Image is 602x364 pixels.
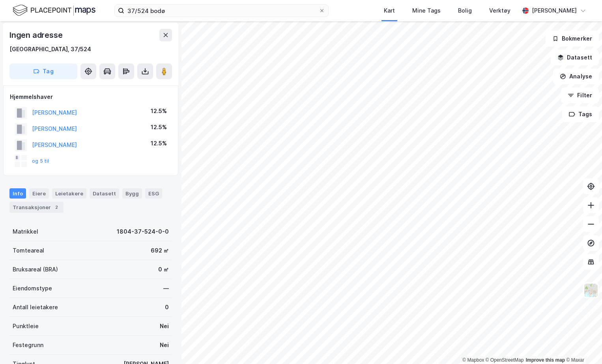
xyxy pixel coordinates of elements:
div: ESG [145,188,162,199]
div: 692 ㎡ [151,246,169,255]
div: Eiere [29,188,49,199]
div: Bolig [458,6,472,15]
div: Bruksareal (BRA) [13,265,58,274]
div: Ingen adresse [9,29,64,41]
button: Datasett [551,50,599,65]
div: Nei [160,340,169,350]
a: Improve this map [526,357,565,363]
img: logo.f888ab2527a4732fd821a326f86c7f29.svg [13,4,95,17]
div: Antall leietakere [13,303,58,312]
div: Kart [384,6,395,15]
a: Mapbox [462,357,484,363]
div: 12.5% [151,106,167,116]
div: 2 [52,203,60,211]
img: Z [583,283,598,298]
button: Tag [9,63,77,79]
div: Leietakere [52,188,86,199]
div: Kontrollprogram for chat [563,326,602,364]
div: Nei [160,321,169,331]
div: 12.5% [151,139,167,148]
div: [PERSON_NAME] [532,6,577,15]
div: [GEOGRAPHIC_DATA], 37/524 [9,45,91,54]
div: Transaksjoner [9,202,64,213]
div: 0 ㎡ [158,265,169,274]
div: Hjemmelshaver [10,92,172,102]
div: 1804-37-524-0-0 [117,227,169,236]
button: Tags [562,106,599,122]
div: Verktøy [489,6,510,15]
button: Analyse [553,69,599,84]
div: Bygg [122,188,142,199]
button: Filter [561,87,599,103]
div: Matrikkel [13,227,38,236]
div: 0 [165,303,169,312]
div: — [163,284,169,293]
div: Info [9,188,26,199]
button: Bokmerker [546,31,599,46]
iframe: Chat Widget [563,326,602,364]
div: 12.5% [151,123,167,132]
div: Eiendomstype [13,284,52,293]
input: Søk på adresse, matrikkel, gårdeiere, leietakere eller personer [124,5,319,17]
div: Mine Tags [412,6,441,15]
div: Festegrunn [13,340,43,350]
a: OpenStreetMap [486,357,524,363]
div: Datasett [90,188,119,199]
div: Punktleie [13,321,39,331]
div: Tomteareal [13,246,44,255]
